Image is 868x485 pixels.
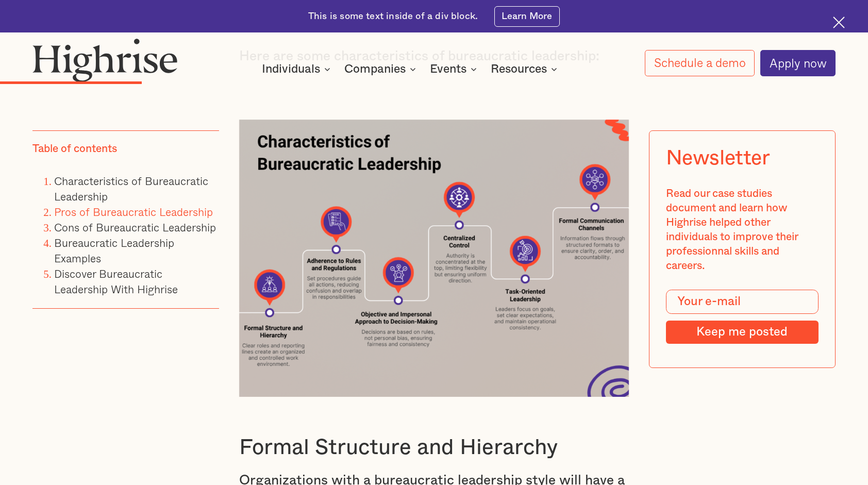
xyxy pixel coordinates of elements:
[54,265,178,297] a: Discover Bureaucratic Leadership With Highrise
[760,50,836,76] a: Apply now
[666,147,770,171] div: Newsletter
[491,63,560,75] div: Resources
[32,142,117,156] div: Table of contents
[666,321,819,343] input: Keep me posted
[494,6,560,27] a: Learn More
[239,120,629,397] img: Characteristics of Bureaucratic Leadership
[491,63,547,75] div: Resources
[344,63,419,75] div: Companies
[645,50,755,76] a: Schedule a demo
[54,235,174,266] a: Bureaucratic Leadership Examples
[308,10,478,23] div: This is some text inside of a div block.
[239,434,629,461] h3: Formal Structure and Hierarchy
[833,16,845,28] img: Cross icon
[262,63,320,75] div: Individuals
[666,290,819,344] form: Modal Form
[430,63,480,75] div: Events
[666,187,819,274] div: Read our case studies document and learn how Highrise helped other individuals to improve their p...
[430,63,466,75] div: Events
[54,204,213,220] a: Pros of Bureaucratic Leadership
[54,173,208,205] a: Characteristics of Bureaucratic Leadership
[666,290,819,314] input: Your e-mail
[344,63,406,75] div: Companies
[262,63,333,75] div: Individuals
[32,38,178,82] img: Highrise logo
[54,219,216,236] a: Cons of Bureaucratic Leadership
